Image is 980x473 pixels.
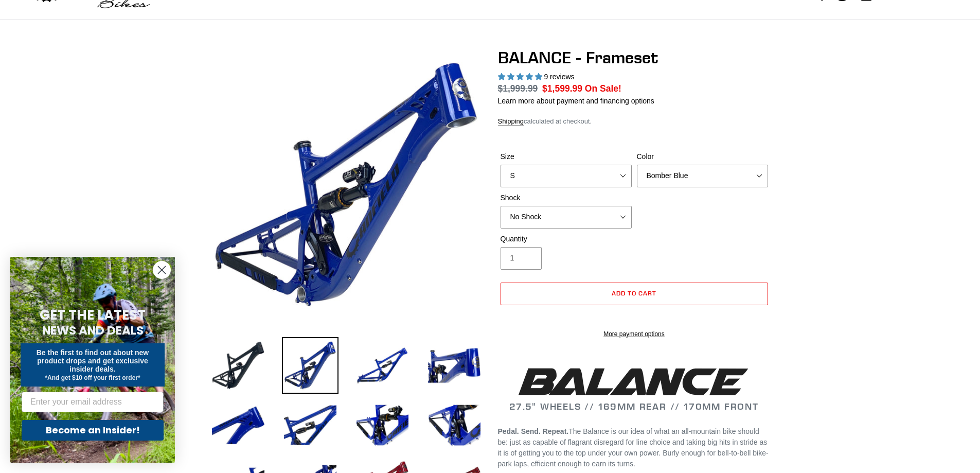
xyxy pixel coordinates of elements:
s: $1,999.99 [498,83,538,94]
button: Add to cart [501,283,768,305]
b: Pedal. Send. Repeat. [498,427,569,435]
a: Shipping [498,117,524,126]
img: Load image into Gallery viewer, BALANCE - Frameset [210,397,266,453]
h1: BALANCE - Frameset [498,48,771,67]
span: 5.00 stars [498,73,544,81]
span: Add to cart [612,289,656,297]
a: Learn more about payment and financing options [498,97,654,105]
a: More payment options [501,329,768,339]
span: On Sale! [585,82,621,95]
img: Load image into Gallery viewer, BALANCE - Frameset [282,337,338,394]
label: Color [637,151,768,162]
button: Become an Insider! [22,420,164,441]
label: Quantity [501,234,632,244]
span: NEWS AND DEALS [42,322,144,339]
img: Load image into Gallery viewer, BALANCE - Frameset [354,337,411,394]
label: Size [501,151,632,162]
span: 9 reviews [544,73,574,81]
img: Load image into Gallery viewer, BALANCE - Frameset [282,397,338,453]
button: Close dialog [153,261,171,279]
span: *And get $10 off your first order* [45,374,140,381]
span: GET THE LATEST [40,306,146,324]
img: Load image into Gallery viewer, BALANCE - Frameset [210,337,266,394]
img: Load image into Gallery viewer, BALANCE - Frameset [354,397,411,453]
img: Load image into Gallery viewer, BALANCE - Frameset [426,337,483,394]
input: Enter your email address [22,392,164,412]
span: Be the first to find out about new product drops and get exclusive insider deals. [37,348,149,373]
img: Load image into Gallery viewer, BALANCE - Frameset [426,397,483,453]
p: The Balance is our idea of what an all-mountain bike should be: just as capable of flagrant disre... [498,426,771,469]
span: $1,599.99 [542,83,582,94]
div: calculated at checkout. [498,116,771,127]
h2: 27.5" WHEELS // 169MM REAR // 170MM FRONT [498,364,771,412]
label: Shock [501,192,632,203]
